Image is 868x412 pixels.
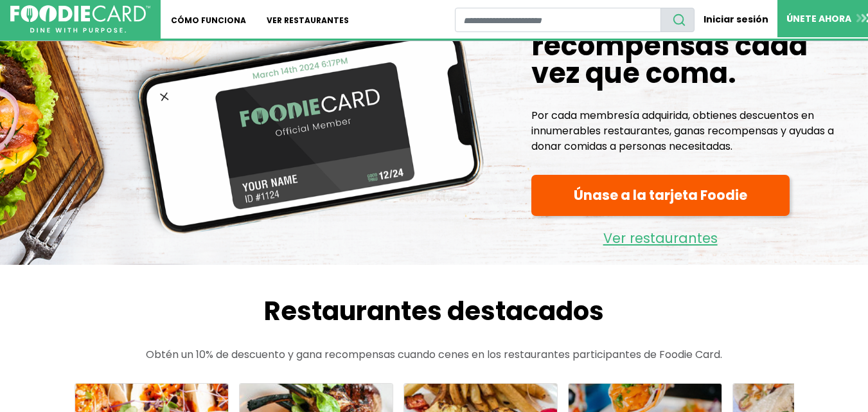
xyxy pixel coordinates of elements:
a: Únase a la tarjeta Foodie [531,175,790,216]
font: Obtén un 10% de descuento y gana recompensas cuando cenes en los restaurantes participantes de Fo... [146,347,722,362]
a: Ver restaurantes [531,221,790,249]
font: Cómo funciona [171,15,246,26]
img: FoodieCard: come, bebe, ahorra, dona [10,5,150,33]
font: Iniciar sesión [704,13,768,26]
font: Restaurantes destacados [264,293,604,329]
font: ÚNETE AHORA [786,12,851,25]
font: Ver restaurantes [267,15,349,26]
font: Por cada membresía adquirida, obtienes descuentos en innumerables restaurantes, ganas recompensas... [531,108,834,154]
font: Ver restaurantes [603,229,718,247]
input: búsqueda de restaurantes [455,8,661,32]
button: buscar [660,8,695,32]
a: Iniciar sesión [695,7,777,31]
font: Únase a la tarjeta Foodie [574,186,747,205]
